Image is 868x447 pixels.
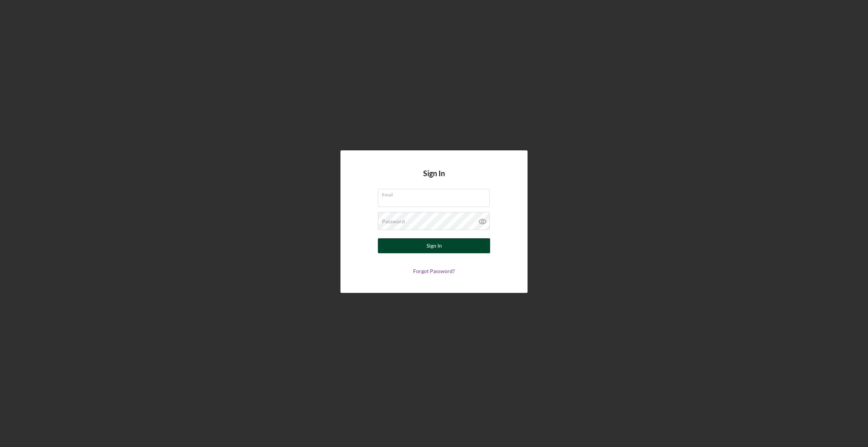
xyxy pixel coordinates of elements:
[423,169,445,189] h4: Sign In
[382,189,490,198] label: Email
[378,238,490,253] button: Sign In
[413,268,455,274] a: Forgot Password?
[427,238,442,253] div: Sign In
[382,218,405,224] label: Password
